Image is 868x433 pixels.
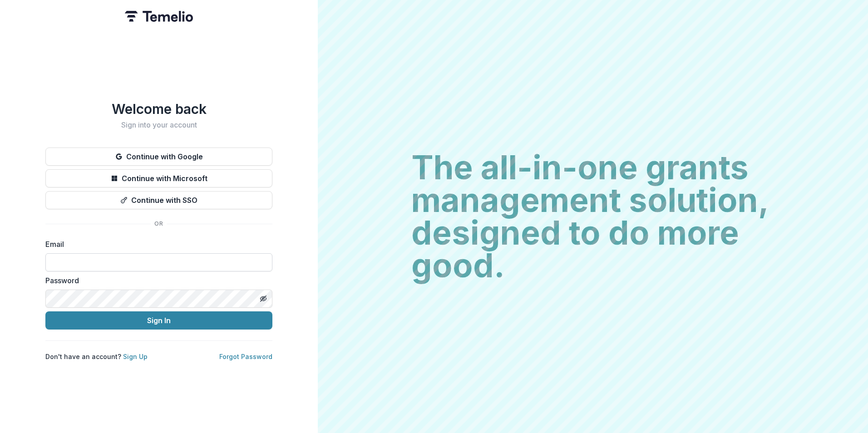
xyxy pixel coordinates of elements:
a: Sign Up [123,353,148,360]
label: Email [45,239,267,250]
a: Forgot Password [219,353,272,360]
button: Toggle password visibility [256,291,271,306]
img: Temelio [125,11,193,22]
p: Don't have an account? [45,352,148,361]
button: Continue with SSO [45,191,272,209]
button: Sign In [45,311,272,330]
h1: Welcome back [45,101,272,117]
h2: Sign into your account [45,121,272,129]
button: Continue with Microsoft [45,169,272,187]
button: Continue with Google [45,148,272,166]
label: Password [45,275,267,286]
